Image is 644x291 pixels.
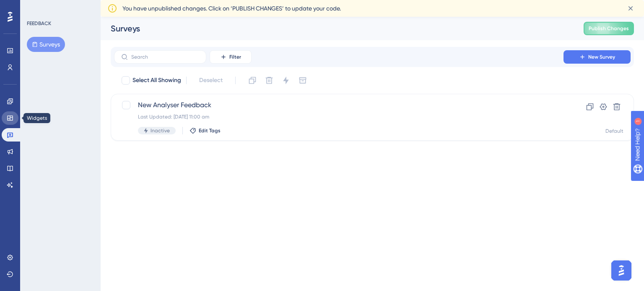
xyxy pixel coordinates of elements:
[584,22,634,35] button: Publish Changes
[199,75,223,85] span: Deselect
[122,3,341,13] span: You have unpublished changes. Click on ‘PUBLISH CHANGES’ to update your code.
[229,54,241,60] span: Filter
[138,113,540,120] div: Last Updated: [DATE] 11:00 am
[192,73,230,88] button: Deselect
[190,127,221,134] button: Edit Tags
[588,54,615,60] span: New Survey
[605,128,623,134] div: Default
[210,50,252,64] button: Filter
[589,25,629,32] span: Publish Changes
[609,258,634,283] iframe: UserGuiding AI Assistant Launcher
[132,75,181,85] span: Select All Showing
[58,4,61,11] div: 1
[563,50,631,64] button: New Survey
[27,37,65,52] button: Surveys
[199,127,221,134] span: Edit Tags
[138,100,540,110] span: New Analyser Feedback
[20,2,52,12] span: Need Help?
[151,127,170,134] span: Inactive
[131,54,199,60] input: Search
[27,20,51,27] div: FEEDBACK
[111,23,563,34] div: Surveys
